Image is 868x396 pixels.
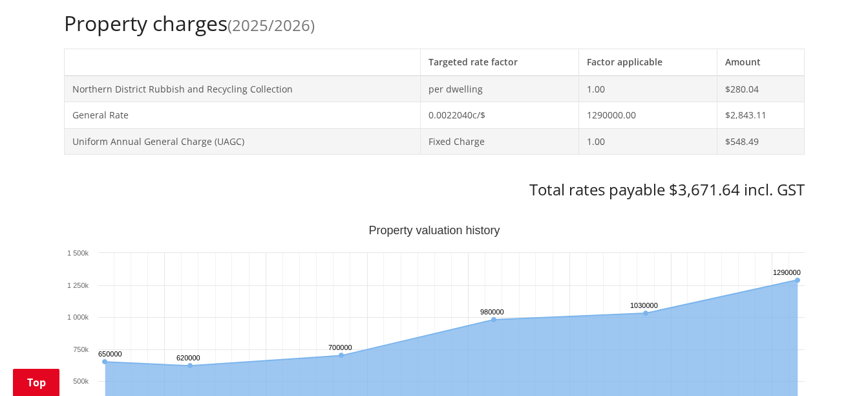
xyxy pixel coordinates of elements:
[228,14,315,36] span: (2025/2026)
[368,224,500,237] text: Property valuation history
[102,359,107,364] path: Wednesday, Oct 27, 11:00, 650,000. Capital Value.
[67,313,89,321] text: 1 000k
[579,128,717,155] td: 1.00
[773,269,801,276] text: 1290000
[67,249,89,257] text: 1 500k
[420,128,579,155] td: Fixed Charge
[491,317,496,322] path: Saturday, Jun 30, 12:00, 980,000. Capital Value.
[717,49,804,75] th: Amount
[630,302,658,309] text: 1030000
[794,278,799,283] path: Sunday, Jun 30, 12:00, 1,290,000. Capital Value.
[64,128,420,155] td: Uniform Annual General Charge (UAGC)
[98,350,122,358] text: 650000
[13,369,59,396] a: Top
[809,342,855,388] iframe: Messenger Launcher
[480,308,504,316] text: 980000
[420,76,579,102] td: per dwelling
[717,76,804,102] td: $280.04
[67,281,89,289] text: 1 250k
[64,102,420,129] td: General Rate
[64,11,805,36] h2: Property charges
[579,102,717,129] td: 1290000.00
[187,363,193,368] path: Saturday, Jun 30, 12:00, 620,000. Capital Value.
[420,102,579,129] td: 0.0022040c/$
[73,377,89,385] text: 500k
[643,311,648,316] path: Wednesday, Jun 30, 12:00, 1,030,000. Capital Value.
[328,344,352,351] text: 700000
[717,102,804,129] td: $2,843.11
[73,346,89,353] text: 750k
[717,128,804,155] td: $548.49
[579,49,717,75] th: Factor applicable
[579,76,717,102] td: 1.00
[64,76,420,102] td: Northern District Rubbish and Recycling Collection
[339,353,344,358] path: Tuesday, Jun 30, 12:00, 700,000. Capital Value.
[176,354,200,362] text: 620000
[420,49,579,75] th: Targeted rate factor
[64,181,805,199] h3: Total rates payable $3,671.64 incl. GST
